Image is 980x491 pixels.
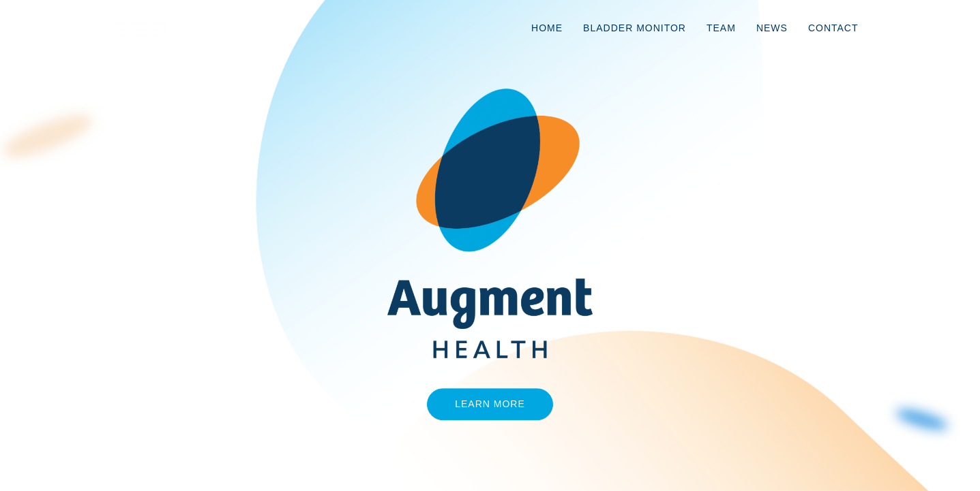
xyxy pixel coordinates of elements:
[112,22,166,36] img: logo
[798,5,869,50] a: Contact
[377,89,603,359] img: AugmentHealth_FullColor_Transparent.png
[573,5,696,50] a: Bladder Monitor
[521,5,573,50] a: Home
[746,5,798,50] a: News
[696,5,746,50] a: Team
[427,388,553,420] a: Learn More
